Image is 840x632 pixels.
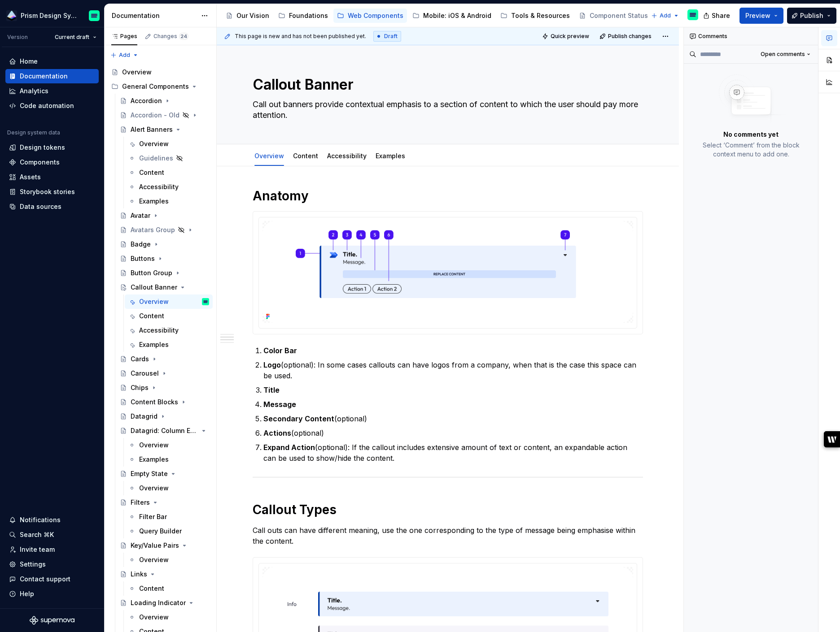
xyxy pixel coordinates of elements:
a: Component Status [575,9,661,23]
a: Overview [125,481,213,495]
a: Key/Value Pairs [116,538,213,553]
strong: Message [263,400,296,409]
div: Code automation [20,101,74,110]
svg: Supernova Logo [30,616,74,625]
div: Content [139,312,164,320]
a: Accordion - Old [116,108,213,122]
div: Alert Banners [131,125,173,134]
textarea: Call out banners provide contextual emphasis to a section of content to which the user should pay... [251,97,641,122]
a: Overview [125,438,213,452]
div: Query Builder [139,527,182,536]
div: Buttons [131,254,155,263]
a: Assets [5,170,99,184]
div: Pages [111,33,137,40]
div: Page tree [222,7,647,25]
button: Prism Design SystemEmiliano Rodriguez [2,6,102,25]
div: Accordion [131,96,162,105]
p: Select ‘Comment’ from the block context menu to add one. [695,141,807,159]
a: Tools & Resources [497,9,573,23]
a: Mobile: iOS & Android [409,9,495,23]
a: Cards [116,352,213,366]
div: Mobile: iOS & Android [423,11,491,20]
a: Chips [116,381,213,395]
button: Open comments [757,48,814,61]
div: Content [139,168,164,177]
span: Publish changes [608,33,652,40]
p: (optional): In some cases callouts can have logos from a company, when that is the case this spac... [263,359,643,381]
div: Overview [139,555,169,564]
a: Content [125,165,213,180]
p: Call outs can have different meaning, use the one corresponding to the type of message being emph... [253,525,643,546]
div: Design system data [7,129,60,136]
a: Overview [125,610,213,624]
div: Assets [20,173,41,182]
div: Avatars Group [131,225,175,234]
a: Examples [125,338,213,352]
div: Overview [139,613,169,622]
p: (optional): If the callout includes extensive amount of text or content, an expandable action can... [263,442,643,463]
a: Content Blocks [116,395,213,409]
div: General Components [108,79,213,94]
div: Overview [139,297,169,306]
span: Quick preview [551,33,589,40]
a: Foundations [275,9,332,23]
div: Avatar [131,211,150,220]
a: Examples [125,194,213,208]
a: Filters [116,495,213,510]
span: Preview [745,11,770,20]
a: Filter Bar [125,510,213,524]
div: Badge [131,240,151,249]
img: Emiliano Rodriguez [202,298,209,305]
strong: Title [263,385,280,394]
div: Our Vision [236,11,269,20]
div: Accessibility [139,182,179,191]
div: Storybook stories [20,187,75,196]
div: Chips [131,383,149,392]
button: Add [108,49,141,61]
a: Code automation [5,99,99,113]
a: Storybook stories [5,185,99,199]
a: Button Group [116,266,213,280]
a: OverviewEmiliano Rodriguez [125,294,213,309]
p: (optional) [263,413,643,424]
div: Empty State [131,469,168,478]
div: Accordion - Old [131,111,179,120]
button: Current draft [51,31,101,43]
div: Overview [122,68,152,77]
button: Add [648,9,682,22]
a: Accessibility [125,180,213,194]
strong: Color Bar [263,346,297,355]
div: Content Blocks [131,398,178,407]
a: Links [116,567,213,581]
button: Quick preview [539,30,593,43]
div: Documentation [112,11,197,20]
strong: Secondary Content [263,414,334,423]
div: Contact support [20,575,70,584]
a: Avatars Group [116,223,213,237]
a: Accordion [116,94,213,108]
div: Foundations [289,11,328,20]
div: Datagrid [131,412,157,421]
a: Avatar [116,208,213,223]
a: Content [125,309,213,323]
a: Design tokens [5,140,99,155]
strong: Actions [263,429,291,437]
span: 24 [179,33,188,40]
a: Buttons [116,251,213,266]
a: Data sources [5,199,99,214]
div: Overview [139,441,169,450]
a: Documentation [5,69,99,83]
div: Carousel [131,369,159,378]
button: Help [5,587,99,601]
div: Overview [251,146,288,165]
span: Current draft [55,34,89,41]
div: Settings [20,560,46,569]
div: Callout Banner [131,283,177,292]
textarea: Callout Banner [251,74,641,95]
a: Analytics [5,84,99,98]
div: Home [20,57,38,66]
div: Comments [684,27,818,45]
p: No comments yet [723,130,779,139]
a: Examples [376,152,405,160]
